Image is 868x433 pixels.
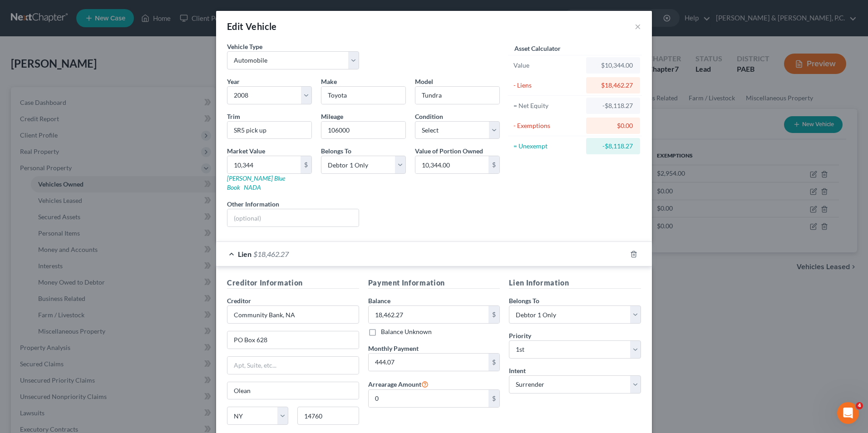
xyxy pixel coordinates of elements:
[488,354,499,371] div: $
[488,390,499,407] div: $
[593,101,633,110] div: -$8,118.27
[369,354,489,371] input: 0.00
[227,146,265,156] label: Market Value
[593,142,633,151] div: -$8,118.27
[227,42,262,51] label: Vehicle Type
[227,382,359,399] input: Enter city...
[593,81,633,90] div: $18,462.27
[227,305,359,324] input: Search creditor by name...
[593,61,633,70] div: $10,344.00
[513,101,582,110] div: = Net Equity
[488,156,499,173] div: $
[369,306,489,323] input: 0.00
[227,357,359,374] input: Apt, Suite, etc...
[368,277,500,289] h5: Payment Information
[227,331,359,349] input: Enter address...
[227,277,359,289] h5: Creditor Information
[297,407,359,425] input: Enter zip...
[227,174,285,191] a: [PERSON_NAME] Blue Book
[321,112,343,121] label: Mileage
[227,156,301,173] input: 0.00
[509,277,641,289] h5: Lien Information
[415,112,443,121] label: Condition
[513,142,582,151] div: = Unexempt
[513,121,582,130] div: - Exemptions
[368,379,429,389] label: Arrearage Amount
[513,81,582,90] div: - Liens
[321,122,405,139] input: --
[415,146,483,156] label: Value of Portion Owned
[253,250,289,258] span: $18,462.27
[238,250,252,258] span: Lien
[856,402,863,409] span: 4
[509,366,526,375] label: Intent
[415,77,433,86] label: Model
[227,77,240,86] label: Year
[301,156,311,173] div: $
[368,344,419,353] label: Monthly Payment
[227,112,240,121] label: Trim
[227,122,311,139] input: ex. LS, LT, etc
[227,199,279,209] label: Other Information
[837,402,859,424] iframe: Intercom live chat
[488,306,499,323] div: $
[635,21,641,32] button: ×
[368,296,390,305] label: Balance
[415,156,488,173] input: 0.00
[415,87,499,104] input: ex. Altima
[321,78,337,85] span: Make
[509,332,531,340] span: Priority
[509,297,539,305] span: Belongs To
[227,297,251,305] span: Creditor
[244,183,261,191] a: NADA
[369,390,489,407] input: 0.00
[593,121,633,130] div: $0.00
[227,20,277,33] div: Edit Vehicle
[514,44,561,53] label: Asset Calculator
[513,61,582,70] div: Value
[321,147,351,155] span: Belongs To
[321,87,405,104] input: ex. Nissan
[227,209,359,226] input: (optional)
[381,327,432,336] label: Balance Unknown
